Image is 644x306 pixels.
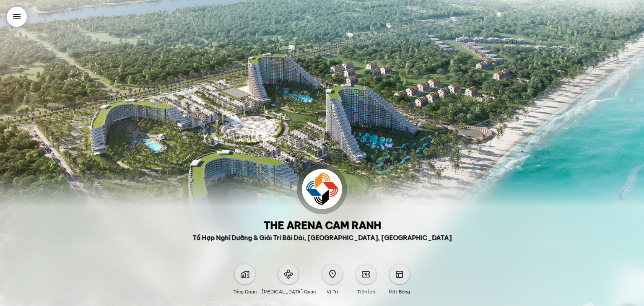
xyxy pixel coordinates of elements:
[233,284,257,296] div: Tổng quan
[327,284,338,296] div: Vị trí
[263,219,381,231] div: The Arena Cam Ranh
[262,284,316,296] div: [MEDICAL_DATA] quan
[302,169,342,209] img: logo arena.jpg
[389,284,410,296] div: Mặt bằng
[192,233,452,242] div: Tổ Hợp Nghỉ Dưỡng & Giải Trí Bãi Dài, [GEOGRAPHIC_DATA], [GEOGRAPHIC_DATA]
[357,284,375,296] div: Tiện ích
